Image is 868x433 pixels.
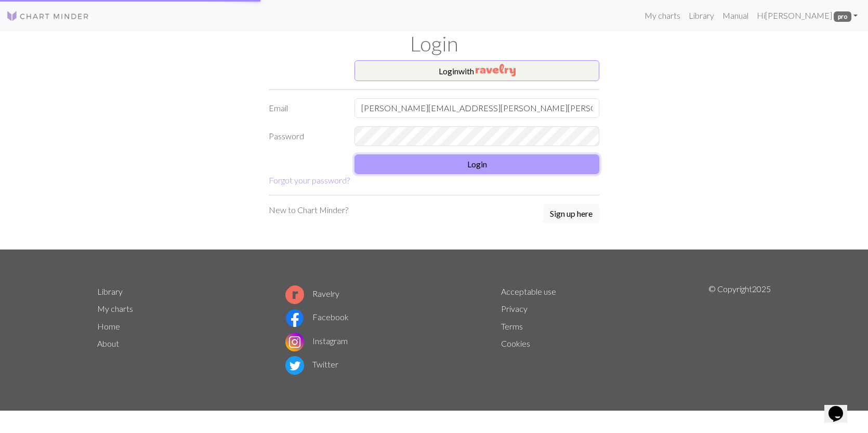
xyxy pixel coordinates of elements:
[262,126,348,146] label: Password
[6,10,89,22] img: Logo
[285,288,339,298] a: Ravelry
[285,356,304,375] img: Twitter logo
[543,204,599,225] a: Sign up here
[285,285,304,304] img: Ravelry logo
[543,204,599,224] button: Sign up here
[718,5,753,26] a: Manual
[262,98,348,118] label: Email
[501,338,530,348] a: Cookies
[285,312,349,322] a: Facebook
[640,5,685,26] a: My charts
[269,204,348,216] p: New to Chart Minder?
[685,5,718,26] a: Library
[354,60,599,81] button: Loginwith
[285,359,338,369] a: Twitter
[269,175,350,185] a: Forgot your password?
[97,286,123,296] a: Library
[354,154,599,174] button: Login
[501,304,528,313] a: Privacy
[285,336,348,346] a: Instagram
[834,11,851,22] span: pro
[97,321,120,331] a: Home
[501,286,556,296] a: Acceptable use
[285,333,304,351] img: Instagram logo
[753,5,862,26] a: Hi[PERSON_NAME] pro
[824,391,858,423] iframe: chat widget
[91,31,777,56] h1: Login
[97,338,119,348] a: About
[708,283,771,377] p: © Copyright 2025
[285,309,304,327] img: Facebook logo
[97,304,133,313] a: My charts
[476,64,516,76] img: Ravelry
[501,321,523,331] a: Terms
